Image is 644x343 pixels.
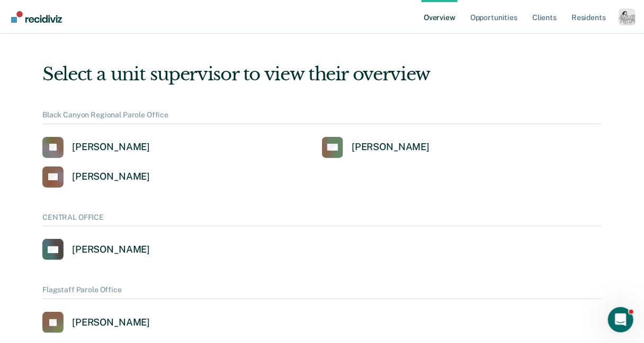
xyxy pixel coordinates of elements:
[72,171,150,183] div: [PERSON_NAME]
[352,141,430,153] div: [PERSON_NAME]
[72,141,150,153] div: [PERSON_NAME]
[42,213,602,227] div: CENTRAL OFFICE
[608,307,633,332] iframe: Intercom live chat
[72,317,150,329] div: [PERSON_NAME]
[322,137,430,158] a: [PERSON_NAME]
[11,11,62,23] img: Recidiviz
[42,285,602,299] div: Flagstaff Parole Office
[42,166,150,188] a: [PERSON_NAME]
[42,312,150,333] a: [PERSON_NAME]
[42,110,602,124] div: Black Canyon Regional Parole Office
[42,137,150,158] a: [PERSON_NAME]
[619,8,636,25] button: Profile dropdown button
[42,239,150,260] a: [PERSON_NAME]
[72,244,150,256] div: [PERSON_NAME]
[42,63,602,85] div: Select a unit supervisor to view their overview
